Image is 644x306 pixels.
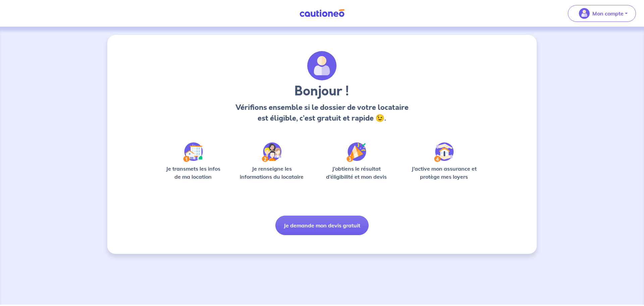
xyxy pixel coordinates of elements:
p: J’active mon assurance et protège mes loyers [405,165,483,181]
p: Mon compte [592,9,624,17]
button: Je demande mon devis gratuit [275,216,369,235]
p: Je transmets les infos de ma location [161,165,225,181]
p: J’obtiens le résultat d’éligibilité et mon devis [319,165,394,181]
img: archivate [307,51,337,81]
img: /static/c0a346edaed446bb123850d2d04ad552/Step-2.svg [262,142,281,162]
button: illu_account_valid_menu.svgMon compte [568,5,636,22]
img: /static/bfff1cf634d835d9112899e6a3df1a5d/Step-4.svg [434,142,454,162]
img: Cautioneo [297,9,347,17]
p: Vérifions ensemble si le dossier de votre locataire est éligible, c’est gratuit et rapide 😉. [233,102,410,124]
h3: Bonjour ! [233,83,410,99]
img: /static/90a569abe86eec82015bcaae536bd8e6/Step-1.svg [183,142,203,162]
img: /static/f3e743aab9439237c3e2196e4328bba9/Step-3.svg [346,142,366,162]
p: Je renseigne les informations du locataire [236,165,308,181]
img: illu_account_valid_menu.svg [579,8,590,19]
